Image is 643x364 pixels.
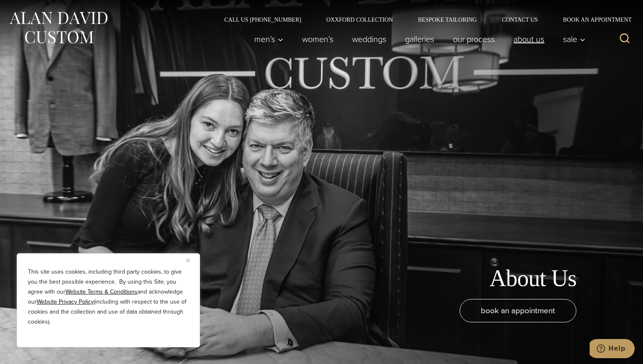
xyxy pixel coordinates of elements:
a: Contact Us [489,17,550,22]
p: This site uses cookies, including third party cookies, to give you the best possible experience. ... [28,267,189,327]
a: Website Privacy Policy [37,297,94,306]
h1: About Us [489,264,576,292]
button: Sale sub menu toggle [554,31,590,47]
a: Oxxford Collection [314,17,405,22]
a: Website Terms & Conditions [65,287,138,296]
nav: Primary Navigation [245,31,590,47]
a: Call Us [PHONE_NUMBER] [212,17,314,22]
iframe: Opens a widget where you can chat to one of our agents [590,339,635,360]
button: Close [186,255,196,265]
a: About Us [504,31,554,47]
a: Women’s [293,31,343,47]
a: Our Process [444,31,504,47]
a: Bespoke Tailoring [405,17,489,22]
a: book an appointment [460,299,576,322]
a: Book an Appointment [550,17,635,22]
a: weddings [343,31,396,47]
a: Galleries [396,31,444,47]
button: View Search Form [615,29,635,49]
button: Men’s sub menu toggle [245,31,293,47]
span: book an appointment [481,304,555,317]
img: Close [186,259,190,262]
img: Alan David Custom [8,9,108,46]
nav: Secondary Navigation [212,17,635,22]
